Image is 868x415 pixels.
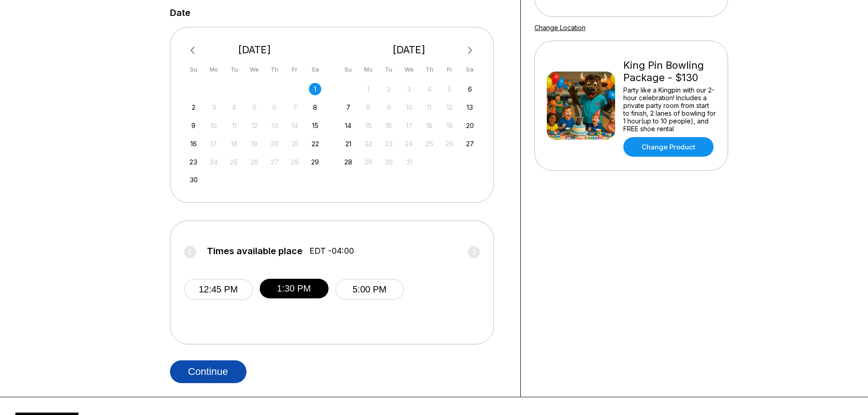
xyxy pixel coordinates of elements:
div: Not available Thursday, December 4th, 2025 [423,83,436,95]
div: Not available Friday, December 5th, 2025 [443,83,456,95]
img: King Pin Bowling Package - $130 [547,72,615,140]
div: Choose Saturday, November 8th, 2025 [309,101,321,113]
div: Fr [289,63,301,76]
div: Choose Saturday, November 15th, 2025 [309,119,321,132]
div: Not available Friday, December 26th, 2025 [443,138,456,150]
div: Mo [208,63,220,76]
div: Not available Wednesday, December 17th, 2025 [403,119,415,132]
div: [DATE] [184,44,325,56]
div: Party like a Kingpin with our 2-hour celebration! Includes a private party room from start to fin... [623,86,716,133]
div: Choose Saturday, November 22nd, 2025 [309,138,321,150]
div: Not available Wednesday, November 12th, 2025 [248,119,261,132]
div: We [403,63,415,76]
div: Not available Wednesday, December 24th, 2025 [403,138,415,150]
div: Not available Wednesday, November 5th, 2025 [248,101,261,113]
div: Not available Thursday, November 27th, 2025 [268,156,281,168]
div: Not available Wednesday, December 31st, 2025 [403,156,415,168]
div: Su [342,63,354,76]
span: EDT -04:00 [309,246,354,256]
div: Mo [362,63,375,76]
div: Not available Friday, December 12th, 2025 [443,101,456,113]
div: Choose Sunday, November 30th, 2025 [187,174,200,186]
a: Change Product [623,137,714,157]
div: Not available Monday, December 22nd, 2025 [362,138,375,150]
button: 1:30 PM [260,279,329,298]
div: Not available Thursday, November 13th, 2025 [268,119,281,132]
div: Not available Friday, November 21st, 2025 [289,138,301,150]
div: Choose Sunday, December 28th, 2025 [342,156,354,168]
div: Not available Tuesday, December 16th, 2025 [383,119,395,132]
div: Choose Sunday, November 16th, 2025 [187,138,200,150]
div: Not available Wednesday, November 19th, 2025 [248,138,261,150]
div: month 2025-12 [341,82,478,168]
a: Change Location [534,24,586,31]
div: Not available Monday, December 8th, 2025 [362,101,375,113]
div: King Pin Bowling Package - $130 [623,59,716,84]
div: Not available Thursday, December 11th, 2025 [423,101,436,113]
div: Choose Saturday, December 27th, 2025 [464,138,476,150]
div: Choose Sunday, November 2nd, 2025 [187,101,200,113]
div: Not available Monday, December 29th, 2025 [362,156,375,168]
div: Choose Saturday, December 20th, 2025 [464,119,476,132]
div: Choose Sunday, November 23rd, 2025 [187,156,200,168]
div: We [248,63,261,76]
div: Choose Saturday, November 1st, 2025 [309,83,321,95]
div: Not available Thursday, November 6th, 2025 [268,101,281,113]
div: Choose Sunday, December 21st, 2025 [342,138,354,150]
button: Next Month [463,43,478,58]
div: Not available Monday, November 17th, 2025 [208,138,220,150]
div: Not available Monday, November 24th, 2025 [208,156,220,168]
div: Choose Saturday, December 13th, 2025 [464,101,476,113]
div: Not available Friday, November 14th, 2025 [289,119,301,132]
label: Date [170,8,190,18]
div: Tu [383,63,395,76]
div: Sa [464,63,476,76]
div: Not available Tuesday, November 4th, 2025 [228,101,240,113]
button: 5:00 PM [335,279,404,300]
div: Not available Friday, November 7th, 2025 [289,101,301,113]
div: Not available Thursday, December 18th, 2025 [423,119,436,132]
div: Tu [228,63,240,76]
div: Choose Sunday, December 14th, 2025 [342,119,354,132]
div: Not available Wednesday, November 26th, 2025 [248,156,261,168]
div: Th [268,63,281,76]
div: Not available Thursday, November 20th, 2025 [268,138,281,150]
div: Choose Saturday, November 29th, 2025 [309,156,321,168]
button: Previous Month [186,43,201,58]
div: Not available Tuesday, November 25th, 2025 [228,156,240,168]
div: Not available Tuesday, December 30th, 2025 [383,156,395,168]
div: Not available Friday, November 28th, 2025 [289,156,301,168]
button: 12:45 PM [184,279,253,300]
button: Continue [170,360,247,383]
div: [DATE] [339,44,480,56]
div: Not available Monday, December 1st, 2025 [362,83,375,95]
div: Not available Tuesday, December 9th, 2025 [383,101,395,113]
div: Choose Sunday, November 9th, 2025 [187,119,200,132]
div: Th [423,63,436,76]
div: Not available Wednesday, December 10th, 2025 [403,101,415,113]
div: Not available Monday, December 15th, 2025 [362,119,375,132]
div: Not available Tuesday, December 2nd, 2025 [383,83,395,95]
div: Not available Monday, November 10th, 2025 [208,119,220,132]
span: Times available place [207,246,303,256]
div: Not available Tuesday, November 18th, 2025 [228,138,240,150]
div: Not available Tuesday, December 23rd, 2025 [383,138,395,150]
div: Su [187,63,200,76]
div: Choose Saturday, December 6th, 2025 [464,83,476,95]
div: Not available Monday, November 3rd, 2025 [208,101,220,113]
div: Sa [309,63,321,76]
div: month 2025-11 [186,82,323,186]
div: Not available Wednesday, December 3rd, 2025 [403,83,415,95]
div: Not available Tuesday, November 11th, 2025 [228,119,240,132]
div: Not available Thursday, December 25th, 2025 [423,138,436,150]
div: Fr [443,63,456,76]
div: Choose Sunday, December 7th, 2025 [342,101,354,113]
div: Not available Friday, December 19th, 2025 [443,119,456,132]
